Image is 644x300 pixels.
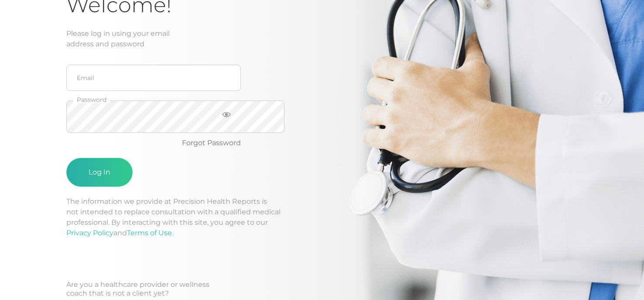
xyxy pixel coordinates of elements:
[66,196,578,238] p: The information we provide at Precision Health Reports is not intended to replace consultation wi...
[127,229,173,237] a: Terms of Use.
[66,229,113,237] a: Privacy Policy
[66,280,578,298] div: Are you a healthcare provider or wellness coach that is not a client yet?
[182,139,241,147] a: Forgot Password
[66,28,578,49] div: Please log in using your email address and password
[66,158,133,187] button: Log In
[66,65,241,91] input: Email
